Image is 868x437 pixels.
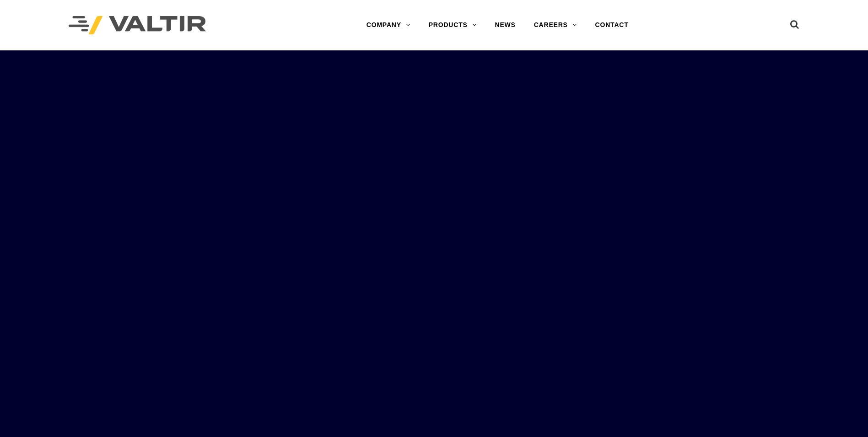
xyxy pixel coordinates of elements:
[420,16,486,34] a: PRODUCTS
[486,16,525,34] a: NEWS
[357,16,420,34] a: COMPANY
[525,16,586,34] a: CAREERS
[69,16,206,35] img: Valtir
[586,16,638,34] a: CONTACT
